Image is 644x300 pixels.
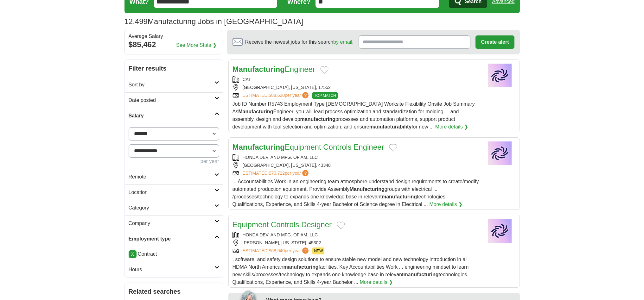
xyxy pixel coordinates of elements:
[125,92,223,108] a: Date posted
[233,101,475,129] span: Job ID Number R5743 Employment Type [DEMOGRAPHIC_DATA] Worksite Flexibility Onsite Job Summary As...
[360,278,393,286] a: More details ❯
[129,250,137,258] a: X
[382,194,417,199] strong: manufacturing
[129,112,214,120] h2: Salary
[435,123,469,131] a: More details ❯
[129,158,219,165] div: per year
[129,235,214,243] h2: Employment type
[337,222,345,229] button: Add to favorite jobs
[312,247,324,254] span: NEW
[233,84,479,91] div: [GEOGRAPHIC_DATA], [US_STATE], 17552
[176,41,217,49] a: See More Stats ❯
[124,16,148,27] span: 12,499
[320,66,328,74] button: Add to favorite jobs
[429,201,462,208] a: More details ❯
[125,108,223,123] a: Salary
[238,109,273,114] strong: Manufacturing
[233,65,315,73] a: ManufacturingEngineer
[233,179,479,207] span: ... Accountabilities Work in an engineering team atmosphere understand design requirements to cre...
[129,34,218,39] div: Average Salary
[125,216,223,231] a: Company
[129,81,214,89] h2: Sort by
[125,60,223,77] h2: Filter results
[233,240,479,246] div: [PERSON_NAME], [US_STATE], 45302
[233,162,479,169] div: [GEOGRAPHIC_DATA], [US_STATE], 43348
[129,189,214,196] h2: Location
[243,247,310,254] a: ESTIMATED:$68,640per year?
[125,262,223,277] a: Hours
[124,17,303,26] h1: Manufacturing Jobs in [GEOGRAPHIC_DATA]
[300,116,335,122] strong: manufacturing
[475,35,514,49] button: Create alert
[484,219,516,243] img: Company logo
[403,272,438,277] strong: manufacturing
[233,154,479,161] div: HONDA DEV. AND MFG. OF AM.,LLC
[125,231,223,247] a: Employment type
[233,220,332,229] a: Equipment Controls Designer
[350,186,385,192] strong: Manufacturing
[233,143,384,151] a: ManufacturingEquipment Controls Engineer
[233,76,479,83] div: CAI
[129,39,218,50] div: $85,462
[312,92,337,99] span: TOP MATCH
[125,200,223,216] a: Category
[302,92,309,98] span: ?
[243,170,310,177] a: ESTIMATED:$70,722per year?
[269,171,285,176] span: $70,722
[283,264,318,270] strong: manufacturing
[269,93,285,98] span: $88,630
[129,287,219,296] h2: Related searches
[302,247,309,254] span: ?
[233,232,479,238] div: HONDA DEV. AND MFG. OF AM.,LLC
[389,144,397,152] button: Add to favorite jobs
[125,77,223,92] a: Sort by
[302,170,309,176] span: ?
[233,143,285,151] strong: Manufacturing
[129,204,214,212] h2: Category
[129,250,219,258] li: Contract
[245,38,354,46] span: Receive the newest jobs for this search :
[269,248,285,253] span: $68,640
[233,257,469,285] span: , software, and safety design solutions to ensure stable new model and new technology introductio...
[129,220,214,227] h2: Company
[369,124,411,129] strong: manufacturability
[125,184,223,200] a: Location
[233,65,285,73] strong: Manufacturing
[333,39,352,45] a: by email
[129,266,214,273] h2: Hours
[125,169,223,184] a: Remote
[129,97,214,104] h2: Date posted
[129,173,214,181] h2: Remote
[484,141,516,165] img: Company logo
[484,64,516,87] img: Company logo
[243,92,310,99] a: ESTIMATED:$88,630per year?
